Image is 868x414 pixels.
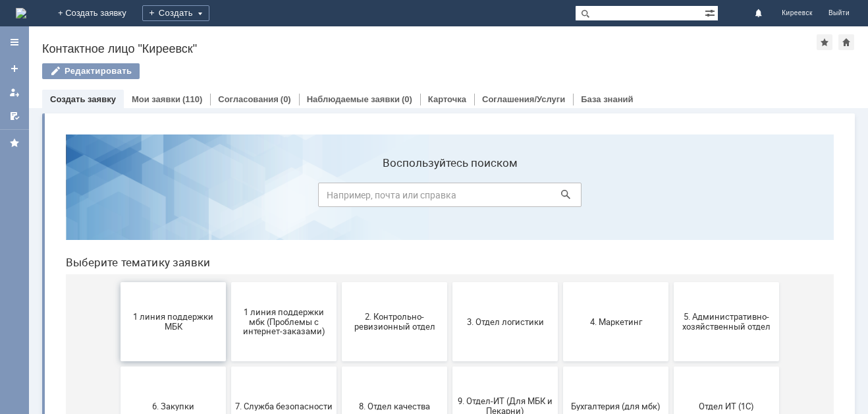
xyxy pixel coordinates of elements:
[50,94,116,104] a: Создать заявку
[307,94,400,104] a: Наблюдаемые заявки
[581,94,633,104] a: База знаний
[180,361,277,371] span: Отдел-ИТ (Офис)
[263,59,526,83] input: Например, почта или справка
[42,42,817,55] div: Контактное лицо "Киреевск"
[4,105,25,127] a: Мои согласования
[176,158,281,237] button: 1 линия поддержки мбк (Проблемы с интернет-заказами)
[397,158,502,237] button: 3. Отдел логистики
[4,82,25,103] a: Мои заявки
[65,158,171,237] button: 1 линия поддержки МБК
[817,34,832,50] div: Добавить в избранное
[401,192,499,202] span: 3. Отдел логистики
[142,5,209,21] div: Создать
[397,327,502,406] button: Франчайзинг
[263,32,526,45] label: Воспользуйтесь поиском
[290,188,388,208] span: 2. Контрольно-ревизионный отдел
[482,94,565,104] a: Соглашения/Услуги
[281,94,291,104] div: (0)
[69,277,167,287] span: 6. Закупки
[290,277,388,287] span: 8. Отдел качества
[705,6,718,18] span: Расширенный поиск
[65,243,171,322] button: 6. Закупки
[16,8,26,18] img: logo
[286,158,392,237] button: 2. Контрольно-ревизионный отдел
[286,243,392,322] button: 8. Отдел качества
[16,8,26,18] a: Перейти на домашнюю страницу
[618,158,724,237] button: 5. Административно-хозяйственный отдел
[180,183,277,212] span: 1 линия поддержки мбк (Проблемы с интернет-заказами)
[4,58,25,79] a: Создать заявку
[69,357,167,376] span: Отдел-ИТ (Битрикс24 и CRM)
[401,361,499,371] span: Франчайзинг
[180,277,277,287] span: 7. Служба безопасности
[512,192,609,202] span: 4. Маркетинг
[218,94,279,104] a: Согласования
[622,351,720,381] span: [PERSON_NAME]. Услуги ИТ для МБК (оформляет L1)
[782,9,813,17] span: Киреевск
[838,34,854,50] div: Сделать домашней страницей
[508,327,613,406] button: Это соглашение не активно!
[512,357,609,376] span: Это соглашение не активно!
[69,188,167,208] span: 1 линия поддержки МБК
[618,327,724,406] button: [PERSON_NAME]. Услуги ИТ для МБК (оформляет L1)
[182,94,202,104] div: (110)
[290,361,388,371] span: Финансовый отдел
[512,277,609,287] span: Бухгалтерия (для мбк)
[508,243,613,322] button: Бухгалтерия (для мбк)
[402,94,412,104] div: (0)
[622,188,720,208] span: 5. Административно-хозяйственный отдел
[618,243,724,322] button: Отдел ИТ (1С)
[132,94,180,104] a: Мои заявки
[286,327,392,406] button: Финансовый отдел
[176,243,281,322] button: 7. Служба безопасности
[508,158,613,237] button: 4. Маркетинг
[176,327,281,406] button: Отдел-ИТ (Офис)
[11,132,778,145] header: Выберите тематику заявки
[428,94,466,104] a: Карточка
[65,327,171,406] button: Отдел-ИТ (Битрикс24 и CRM)
[401,272,499,292] span: 9. Отдел-ИТ (Для МБК и Пекарни)
[622,277,720,287] span: Отдел ИТ (1С)
[397,243,502,322] button: 9. Отдел-ИТ (Для МБК и Пекарни)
